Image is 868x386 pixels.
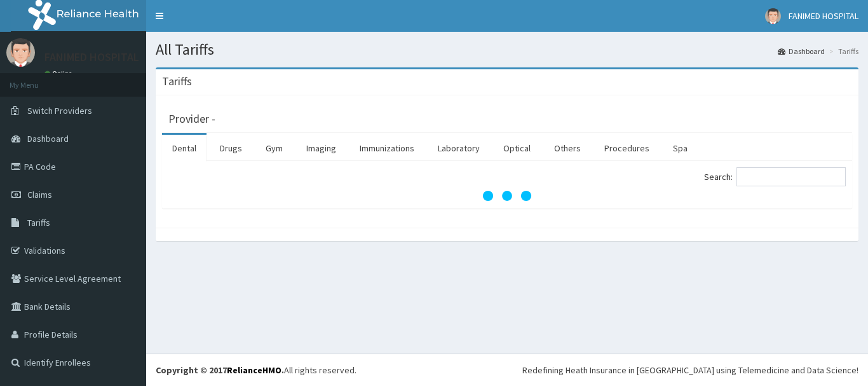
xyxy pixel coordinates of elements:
[162,76,192,87] h3: Tariffs
[704,167,846,186] label: Search:
[544,135,591,162] a: Others
[210,135,252,162] a: Drugs
[146,354,868,386] footer: All rights reserved.
[168,113,215,125] h3: Provider -
[765,8,781,24] img: User Image
[156,364,284,376] strong: Copyright © 2017 .
[27,133,69,144] span: Dashboard
[6,38,35,67] img: User Image
[522,364,858,376] div: Redefining Heath Insurance in [GEOGRAPHIC_DATA] using Telemedicine and Data Science!
[594,135,660,162] a: Procedures
[663,135,698,162] a: Spa
[349,135,424,162] a: Immunizations
[27,217,50,228] span: Tariffs
[482,170,532,221] svg: audio-loading
[162,135,207,162] a: Dental
[27,189,52,200] span: Claims
[778,46,825,57] a: Dashboard
[156,41,858,58] h1: All Tariffs
[789,10,858,22] span: FANIMED HOSPITAL
[227,364,281,376] a: RelianceHMO
[27,105,92,116] span: Switch Providers
[826,46,858,57] li: Tariffs
[493,135,541,162] a: Optical
[255,135,293,162] a: Gym
[296,135,346,162] a: Imaging
[44,69,75,78] a: Online
[428,135,490,162] a: Laboratory
[44,52,139,63] p: FANIMED HOSPITAL
[736,167,846,186] input: Search:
